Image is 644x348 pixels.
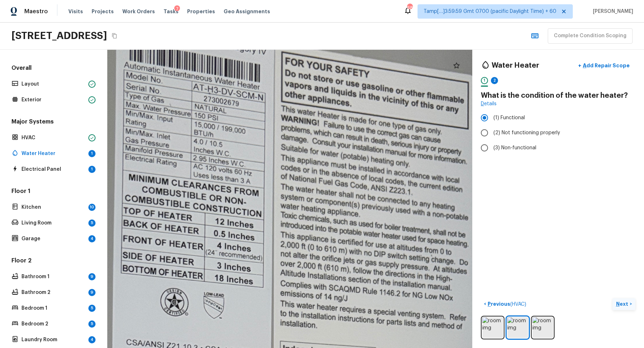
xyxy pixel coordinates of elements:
div: 1 [88,150,96,157]
span: Visits [68,8,83,15]
button: <Previous(HVAC) [481,298,529,310]
button: +Add Repair Scope [572,58,635,73]
h5: Floor 2 [10,257,97,266]
div: 5 [88,320,96,328]
p: Bathroom 2 [21,289,86,296]
p: Living Room [21,219,86,227]
div: 5 [88,219,96,227]
span: (2) Not functioning properly [493,129,560,136]
img: room img [482,317,503,338]
span: (1) Functional [493,114,525,121]
span: Geo Assignments [224,8,270,15]
span: Projects [92,8,114,15]
p: Kitchen [21,204,86,211]
span: Tasks [164,9,179,14]
div: 5 [88,305,96,312]
div: 9 [88,289,96,296]
a: Details [481,100,497,107]
p: Garage [21,235,86,242]
h5: Major Systems [10,118,97,127]
p: Bedroom 1 [21,305,86,312]
img: room img [532,317,553,338]
span: [PERSON_NAME] [590,8,633,15]
div: 681 [407,4,412,11]
h5: Overall [10,64,97,73]
h5: Floor 1 [10,187,97,197]
span: Properties [187,8,215,15]
span: Maestro [24,8,48,15]
span: Tamp[…]3:59:59 Gmt 0700 (pacific Daylight Time) + 60 [424,8,556,15]
p: Layout [21,81,86,88]
p: Electrical Panel [21,166,86,173]
div: 4 [88,235,96,242]
p: Bedroom 2 [21,320,86,328]
div: 4 [88,336,96,343]
p: HVAC [21,134,86,141]
button: Next> [613,298,635,310]
p: Next [616,300,630,308]
p: Previous [486,300,526,308]
div: 10 [88,204,96,211]
p: Exterior [21,96,86,103]
span: ( HVAC ) [510,302,526,307]
div: 9 [88,273,96,280]
p: Add Repair Scope [581,62,630,69]
button: Copy Address [110,31,119,40]
span: (3) Non-functional [493,144,536,151]
div: 7 [174,5,180,13]
span: Work Orders [122,8,155,15]
div: 1 [481,77,488,84]
p: Water Heater [21,150,86,157]
p: Laundry Room [21,336,86,343]
div: 2 [491,77,498,84]
h4: What is the condition of the water heater? [481,91,635,100]
p: Bathroom 1 [21,273,86,280]
div: 1 [88,166,96,173]
h4: Water Heater [492,61,539,70]
h2: [STREET_ADDRESS] [11,29,107,42]
img: room img [507,317,528,338]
